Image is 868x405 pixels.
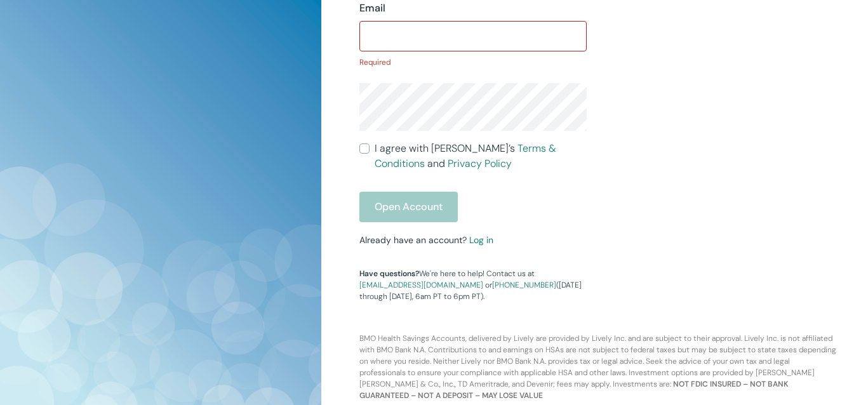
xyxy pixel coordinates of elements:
p: BMO Health Savings Accounts, delivered by Lively are provided by Lively Inc. and are subject to t... [352,302,838,401]
a: [PHONE_NUMBER] [492,280,556,290]
a: Log in [469,234,493,246]
small: Already have an account? [359,234,493,246]
p: Required [359,56,587,68]
p: We're here to help! Contact us at or ([DATE] through [DATE], 6am PT to 6pm PT). [359,268,587,302]
span: I agree with [PERSON_NAME]’s and [375,141,587,171]
a: [EMAIL_ADDRESS][DOMAIN_NAME] [359,280,483,290]
a: Privacy Policy [448,157,512,170]
strong: Have questions? [359,269,419,279]
label: Email [359,1,385,16]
